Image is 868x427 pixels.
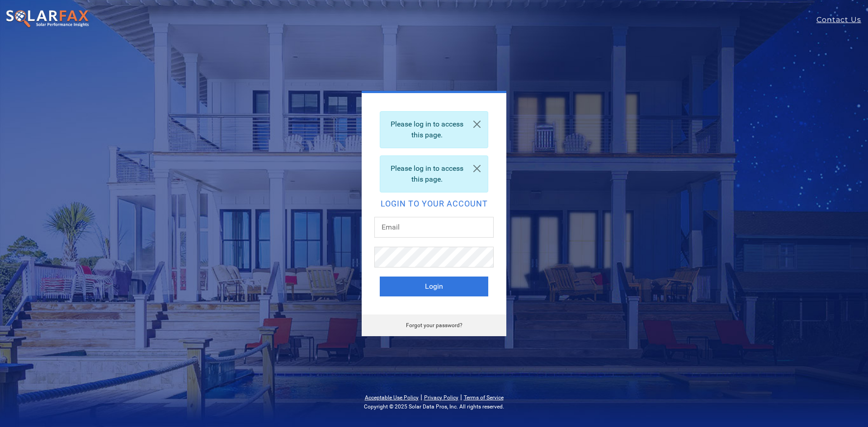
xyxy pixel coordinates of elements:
a: Terms of Service [464,394,504,401]
span: | [460,393,462,401]
button: Login [380,277,488,296]
img: SolarFax [5,9,90,28]
a: Privacy Policy [424,394,458,401]
div: Please log in to access this page. [380,155,488,192]
a: Acceptable Use Policy [365,394,419,401]
input: Email [374,217,494,238]
a: Forgot your password? [406,322,462,328]
a: Close [466,112,488,137]
a: Close [466,156,488,181]
h2: Login to your account [380,200,488,208]
div: Please log in to access this page. [380,111,488,148]
span: | [420,393,422,401]
a: Contact Us [816,14,868,25]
